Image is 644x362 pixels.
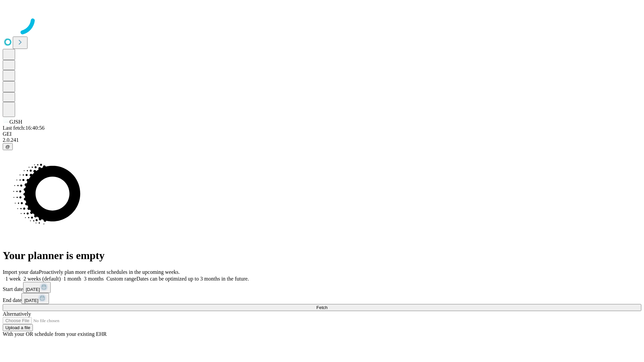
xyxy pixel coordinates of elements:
[3,311,31,317] span: Alternatively
[3,324,33,331] button: Upload a file
[39,269,180,275] span: Proactively plan more efficient schedules in the upcoming weeks.
[3,304,641,311] button: Fetch
[3,249,641,262] h1: Your planner is empty
[21,293,49,304] button: [DATE]
[3,125,45,131] span: Last fetch: 16:40:56
[3,282,641,293] div: Start date
[3,293,641,304] div: End date
[26,287,40,292] span: [DATE]
[23,282,51,293] button: [DATE]
[3,137,641,143] div: 2.0.241
[5,144,10,149] span: @
[3,269,39,275] span: Import your data
[63,276,81,282] span: 1 month
[316,305,327,310] span: Fetch
[106,276,136,282] span: Custom range
[3,143,13,150] button: @
[3,131,641,137] div: GEI
[24,298,38,303] span: [DATE]
[84,276,104,282] span: 3 months
[5,276,21,282] span: 1 week
[23,276,61,282] span: 2 weeks (default)
[3,331,107,337] span: With your OR schedule from your existing EHR
[9,119,22,125] span: GJSH
[137,276,249,282] span: Dates can be optimized up to 3 months in the future.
